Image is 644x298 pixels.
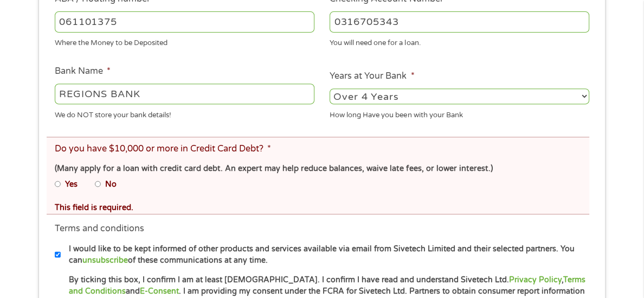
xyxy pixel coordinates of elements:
div: (Many apply for a loan with credit card debt. An expert may help reduce balances, waive late fees... [55,163,582,175]
div: How long Have you been with your Bank [330,106,589,121]
label: Yes [65,179,78,191]
label: No [105,179,117,191]
div: You will need one for a loan. [330,34,589,49]
a: unsubscribe [82,256,128,265]
a: E-Consent [140,287,179,296]
div: We do NOT store your bank details! [55,106,314,121]
label: I would like to be kept informed of other products and services available via email from Sivetech... [61,243,593,267]
input: 263177916 [55,11,314,32]
label: Years at Your Bank [330,71,414,82]
label: Do you have $10,000 or more in Credit Card Debt? [55,143,271,155]
label: Terms and conditions [55,223,144,234]
a: Privacy Policy [509,275,562,284]
div: Where the Money to be Deposited [55,34,314,49]
input: 345634636 [330,11,589,32]
div: This field is required. [55,202,582,214]
label: Bank Name [55,66,111,77]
